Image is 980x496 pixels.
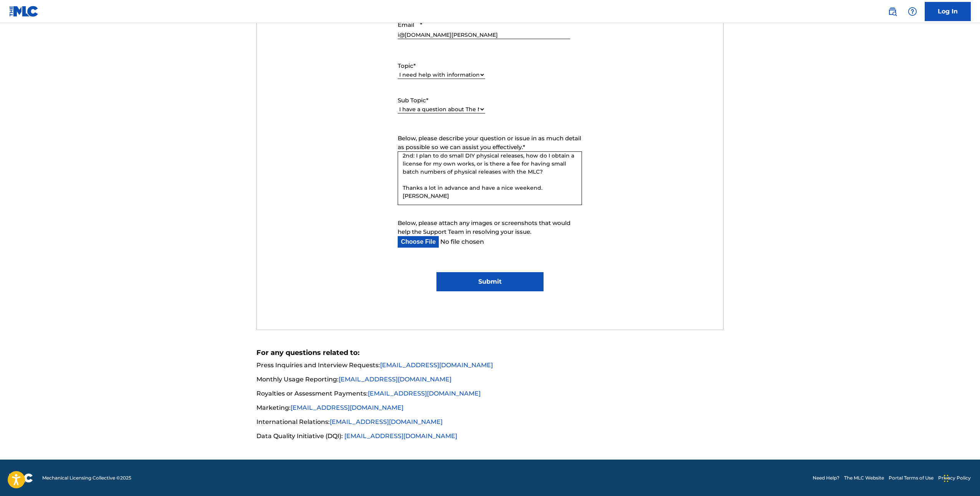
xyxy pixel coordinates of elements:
span: Topic [398,62,413,69]
a: Portal Terms of Use [889,475,934,481]
li: Royalties or Assessment Payments: [256,389,724,403]
li: Press Inquiries and Interview Requests: [256,361,724,374]
span: Below, please describe your question or issue in as much detail as possible so we can assist you ... [398,135,581,151]
a: [EMAIL_ADDRESS][DOMAIN_NAME] [339,376,451,383]
img: search [888,7,897,16]
h5: For any questions related to: [256,348,724,357]
li: Data Quality Initiative (DQI): [256,432,724,441]
a: [EMAIL_ADDRESS][DOMAIN_NAME] [380,361,493,369]
textarea: Hello, hope you're doing well! I'm planning to register with MLC for my mechanicals, but have two... [398,151,582,205]
div: Help [905,4,920,19]
a: Privacy Policy [938,475,971,481]
a: [EMAIL_ADDRESS][DOMAIN_NAME] [330,418,443,425]
li: Monthly Usage Reporting: [256,375,724,389]
a: [EMAIL_ADDRESS][DOMAIN_NAME] [344,432,457,440]
img: MLC Logo [9,6,39,17]
div: Ziehen [944,467,949,490]
span: Mechanical Licensing Collective © 2025 [42,475,131,481]
a: [EMAIL_ADDRESS][DOMAIN_NAME] [368,390,481,397]
a: Log In [925,2,971,21]
iframe: Chat Widget [942,459,980,496]
a: Need Help? [813,475,840,481]
div: Chat-Widget [942,459,980,496]
img: logo [9,473,33,483]
li: Marketing: [256,403,724,417]
a: Public Search [885,4,900,19]
img: help [908,7,917,16]
input: Submit [436,272,544,291]
a: [EMAIL_ADDRESS][DOMAIN_NAME] [291,404,403,411]
li: International Relations: [256,417,724,431]
span: Sub Topic [398,97,426,104]
a: The MLC Website [844,475,884,481]
span: Below, please attach any images or screenshots that would help the Support Team in resolving your... [398,219,570,235]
